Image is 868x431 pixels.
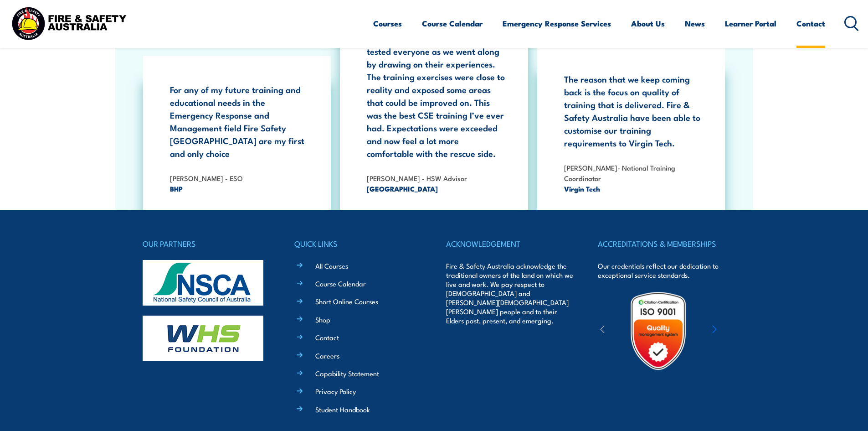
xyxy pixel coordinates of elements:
[446,261,574,325] p: Fire & Safety Australia acknowledge the traditional owners of the land on which we live and work....
[564,162,675,183] strong: [PERSON_NAME]- National Training Coordinator
[564,183,703,194] span: Virgin Tech
[294,237,422,250] h4: QUICK LINKS
[446,237,574,250] h4: ACKNOWLEDGEMENT
[367,183,505,194] span: [GEOGRAPHIC_DATA]
[315,405,370,414] a: Student Handbook
[143,260,263,306] img: nsca-logo-footer
[598,261,725,280] p: Our credentials reflect our dedication to exceptional service standards.
[315,279,366,288] a: Course Calendar
[699,315,778,347] img: ewpa-logo
[631,11,665,36] a: About Us
[725,11,776,36] a: Learner Portal
[315,296,378,306] a: Short Online Courses
[373,11,402,36] a: Courses
[564,73,703,149] p: The reason that we keep coming back is the focus on quality of training that is delivered. Fire &...
[315,315,330,324] a: Shop
[315,332,339,342] a: Contact
[315,261,348,270] a: All Courses
[143,237,270,250] h4: OUR PARTNERS
[598,237,725,250] h4: ACCREDITATIONS & MEMBERSHIPS
[315,369,379,378] a: Capability Statement
[422,11,483,36] a: Course Calendar
[315,386,356,396] a: Privacy Policy
[796,11,825,36] a: Contact
[367,32,505,160] p: The trainers were great and really tested everyone as we went along by drawing on their experienc...
[170,83,308,160] p: For any of my future training and educational needs in the Emergency Response and Management fiel...
[170,173,243,183] strong: [PERSON_NAME] - ESO
[503,11,611,36] a: Emergency Response Services
[170,183,308,194] span: BHP
[367,173,467,183] strong: [PERSON_NAME] - HSW Advisor
[143,316,263,361] img: whs-logo-footer
[315,351,339,360] a: Careers
[685,11,705,36] a: News
[618,291,698,371] img: Untitled design (19)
